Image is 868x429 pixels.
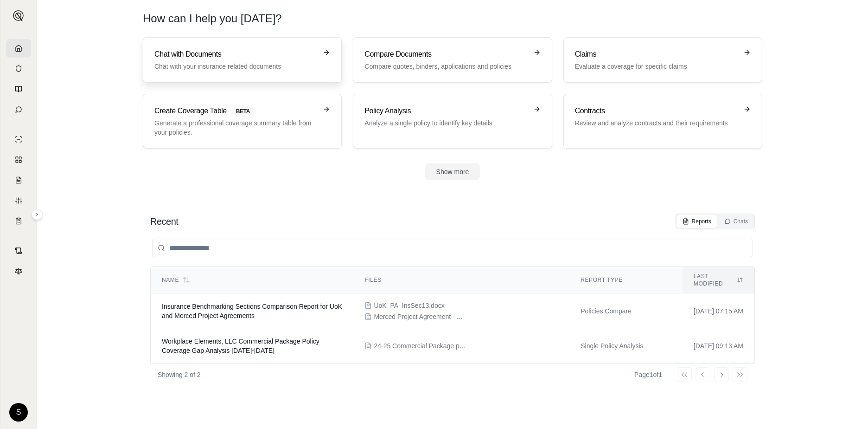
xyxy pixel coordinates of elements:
[569,329,683,363] td: Single Policy Analysis
[154,49,317,60] h3: Chat with Documents
[374,341,466,351] span: 24-25 Commercial Package policy_Redacted.pdf
[575,62,738,71] p: Evaluate a coverage for specific claims
[6,212,31,230] a: Coverage Table
[364,118,527,128] p: Analyze a single policy to identify key details
[9,403,28,422] div: S
[374,301,444,310] span: UoK_PA_InsSec13.docx
[150,215,178,228] h2: Recent
[6,150,31,169] a: Policy Comparisons
[364,105,527,117] h3: Policy Analysis
[158,370,201,379] p: Showing 2 of 2
[353,267,569,293] th: Files
[162,338,319,354] span: Workplace Elements, LLC Commercial Package Policy Coverage Gap Analysis 2024-2025
[425,163,480,180] button: Show more
[575,49,738,60] h3: Claims
[563,94,762,149] a: ContractsReview and analyze contracts and their requirements
[162,303,342,319] span: Insurance Benchmarking Sections Comparison Report for UoK and Merced Project Agreements
[569,293,683,329] td: Policies Compare
[569,267,683,293] th: Report Type
[6,191,31,210] a: Custom Report
[6,80,31,98] a: Prompt Library
[6,59,31,78] a: Documents Vault
[32,209,43,220] button: Expand sidebar
[9,6,28,25] button: Expand sidebar
[634,370,662,379] div: Page 1 of 1
[364,49,527,60] h3: Compare Documents
[677,215,717,228] button: Reports
[143,11,762,26] h1: How can I help you [DATE]?
[694,273,743,287] div: Last modified
[724,218,748,225] div: Chats
[154,62,317,71] p: Chat with your insurance related documents
[563,37,762,83] a: ClaimsEvaluate a coverage for specific claims
[154,105,317,117] h3: Create Coverage Table
[353,37,552,83] a: Compare DocumentsCompare quotes, binders, applications and policies
[143,94,342,149] a: Create Coverage TableBETAGenerate a professional coverage summary table from your policies.
[683,329,754,363] td: [DATE] 09:13 AM
[719,215,753,228] button: Chats
[683,218,711,225] div: Reports
[683,293,754,329] td: [DATE] 07:15 AM
[6,171,31,189] a: Claim Coverage
[575,105,738,117] h3: Contracts
[162,276,342,284] div: Name
[143,37,342,83] a: Chat with DocumentsChat with your insurance related documents
[374,312,466,321] span: Merced Project Agreement - Article 17.pdf
[6,39,31,58] a: Home
[364,62,527,71] p: Compare quotes, binders, applications and policies
[6,130,31,149] a: Single Policy
[353,94,552,149] a: Policy AnalysisAnalyze a single policy to identify key details
[154,118,317,137] p: Generate a professional coverage summary table from your policies.
[575,118,738,128] p: Review and analyze contracts and their requirements
[230,106,255,117] span: BETA
[13,10,24,21] img: Expand sidebar
[6,241,31,260] a: Contract Analysis
[6,100,31,119] a: Chat
[6,262,31,280] a: Legal Search Engine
